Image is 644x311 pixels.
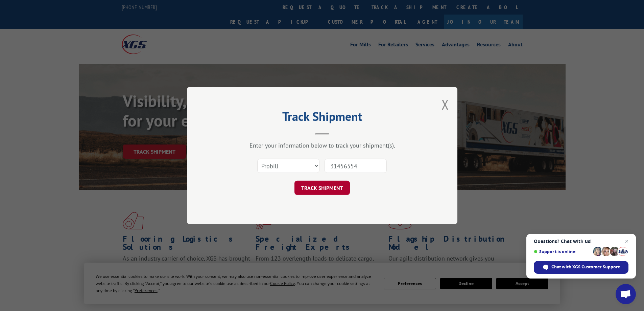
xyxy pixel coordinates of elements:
[623,237,631,245] span: Close chat
[325,159,387,173] input: Number(s)
[294,181,350,195] button: TRACK SHIPMENT
[221,141,424,149] div: Enter your information below to track your shipment(s).
[442,95,449,113] button: Close modal
[221,112,424,125] h2: Track Shipment
[534,249,591,254] span: Support is online
[616,284,636,304] div: Open chat
[551,264,620,270] span: Chat with XGS Customer Support
[534,239,628,244] span: Questions? Chat with us!
[534,261,628,274] div: Chat with XGS Customer Support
